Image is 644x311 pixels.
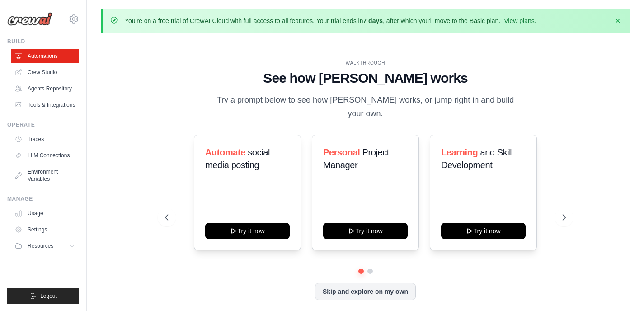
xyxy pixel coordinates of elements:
button: Try it now [323,223,408,239]
span: Personal [323,147,360,157]
a: LLM Connections [11,148,79,163]
a: Usage [11,206,79,221]
a: Automations [11,49,79,63]
button: Logout [7,288,79,304]
span: Automate [205,147,245,157]
img: Logo [7,12,52,26]
a: Tools & Integrations [11,98,79,112]
button: Try it now [205,223,290,239]
a: Settings [11,222,79,237]
div: Operate [7,121,79,128]
a: Environment Variables [11,165,79,186]
p: You're on a free trial of CrewAI Cloud with full access to all features. Your trial ends in , aft... [125,16,536,25]
button: Skip and explore on my own [315,283,416,300]
span: Logout [40,292,57,300]
div: Build [7,38,79,45]
span: and Skill Development [441,147,512,170]
button: Try it now [441,223,526,239]
button: Resources [11,239,79,253]
strong: 7 days [363,17,383,24]
span: Learning [441,147,478,157]
p: Try a prompt below to see how [PERSON_NAME] works, or jump right in and build your own. [214,94,517,120]
span: social media posting [205,147,270,170]
a: Traces [11,132,79,146]
a: View plans [504,17,534,24]
iframe: Chat Widget [599,268,644,311]
div: Manage [7,195,79,203]
div: WALKTHROUGH [165,60,566,66]
a: Agents Repository [11,81,79,96]
span: Project Manager [323,147,389,170]
span: Resources [28,242,53,250]
h1: See how [PERSON_NAME] works [165,70,566,86]
a: Crew Studio [11,65,79,80]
